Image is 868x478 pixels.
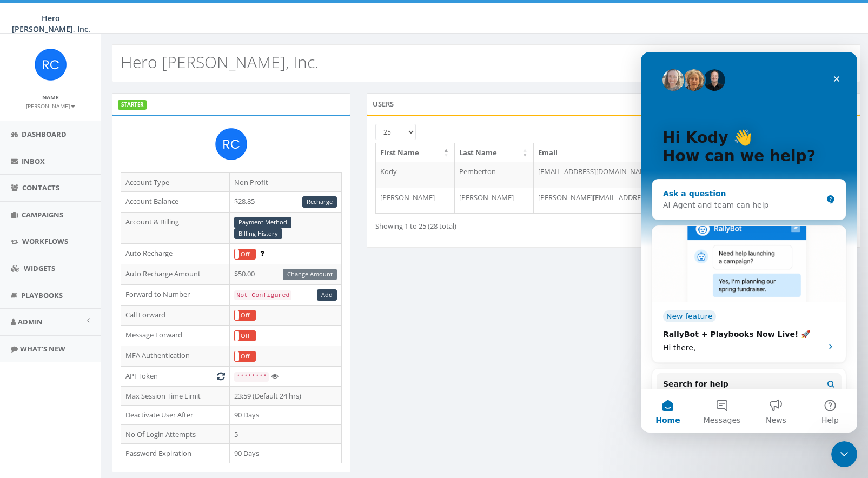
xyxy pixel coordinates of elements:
[534,162,753,188] td: [EMAIL_ADDRESS][DOMAIN_NAME]
[121,172,230,192] td: Account Type
[118,100,147,110] label: STARTER
[42,94,59,101] small: Name
[234,290,291,300] code: Not Configured
[121,367,230,387] td: API Token
[455,143,534,162] th: Last Name: activate to sort column ascending
[260,248,264,258] span: Enable to prevent campaign failure.
[235,310,255,321] label: Off
[230,386,342,406] td: 23:59 (Default 24 hrs)
[22,129,67,139] span: Dashboard
[376,188,455,214] td: [PERSON_NAME]
[121,326,230,346] td: Message Forward
[230,172,342,192] td: Non Profit
[121,305,230,326] td: Call Forward
[234,249,256,260] div: OnOff
[24,263,55,273] span: Widgets
[121,244,230,264] td: Auto Recharge
[367,93,860,115] div: Users
[121,346,230,367] td: MFA Authentication
[235,351,255,362] label: Off
[21,290,63,300] span: Playbooks
[230,192,342,213] td: $28.85
[235,249,255,260] label: Off
[121,424,230,444] td: No Of Login Attempts
[230,264,342,285] td: $50.00
[234,217,291,228] a: Payment Method
[22,210,63,220] span: Campaigns
[317,289,337,301] a: Add
[455,162,534,188] td: Pemberton
[234,310,256,321] div: OnOff
[534,143,753,162] th: Email: activate to sort column ascending
[234,351,256,362] div: OnOff
[22,156,45,166] span: Inbox
[641,52,857,433] iframe: Intercom live chat
[30,44,71,85] img: RallyCorp-Platform-icon.png
[234,330,256,342] div: OnOff
[234,228,282,240] a: Billing History
[375,217,564,231] div: Showing 1 to 25 (28 total)
[121,406,230,425] td: Deactivate User After
[18,317,43,327] span: Admin
[211,124,251,164] img: RallyCorp-Platform-icon.png
[26,102,75,110] small: [PERSON_NAME]
[26,101,75,110] a: [PERSON_NAME]
[302,196,337,208] a: Recharge
[22,183,59,192] span: Contacts
[20,344,65,354] span: What's New
[235,331,255,341] label: Off
[230,444,342,463] td: 90 Days
[121,284,230,305] td: Forward to Number
[217,373,225,380] i: Generate New Token
[121,444,230,463] td: Password Expiration
[534,188,753,214] td: [PERSON_NAME][EMAIL_ADDRESS][DOMAIN_NAME]
[455,188,534,214] td: [PERSON_NAME]
[121,386,230,406] td: Max Session Time Limit
[121,264,230,285] td: Auto Recharge Amount
[121,53,319,71] h2: Hero [PERSON_NAME], Inc.
[831,441,857,467] iframe: Intercom live chat
[22,236,68,246] span: Workflows
[230,406,342,425] td: 90 Days
[12,13,90,34] span: Hero [PERSON_NAME], Inc.
[121,192,230,213] td: Account Balance
[376,162,455,188] td: Kody
[376,143,455,162] th: First Name: activate to sort column descending
[121,212,230,244] td: Account & Billing
[230,424,342,444] td: 5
